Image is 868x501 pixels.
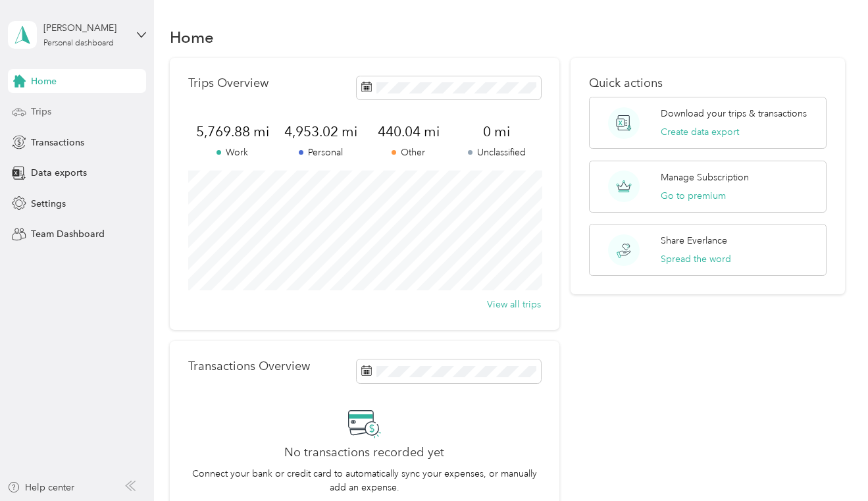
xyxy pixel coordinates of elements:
[188,467,540,494] p: Connect your bank or credit card to automatically sync your expenses, or manually add an expense.
[188,76,268,90] p: Trips Overview
[276,122,365,141] span: 4,953.02 mi
[170,30,214,44] h1: Home
[661,234,727,248] p: Share Everlance
[365,145,453,159] p: Other
[453,145,541,159] p: Unclassified
[31,74,57,88] span: Home
[7,481,74,494] button: Help center
[31,166,87,180] span: Data exports
[188,145,276,159] p: Work
[31,227,105,241] span: Team Dashboard
[661,171,749,184] p: Manage Subscription
[43,40,114,47] div: Personal dashboard
[31,136,84,149] span: Transactions
[31,197,66,211] span: Settings
[188,359,310,373] p: Transactions Overview
[31,105,51,119] span: Trips
[43,21,126,35] div: [PERSON_NAME]
[284,446,444,460] h2: No transactions recorded yet
[661,252,731,266] button: Spread the word
[661,107,807,120] p: Download your trips & transactions
[661,189,726,203] button: Go to premium
[188,122,276,141] span: 5,769.88 mi
[589,76,827,90] p: Quick actions
[487,298,541,311] button: View all trips
[365,122,453,141] span: 440.04 mi
[453,122,541,141] span: 0 mi
[794,427,868,501] iframe: Everlance-gr Chat Button Frame
[276,145,365,159] p: Personal
[661,125,739,139] button: Create data export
